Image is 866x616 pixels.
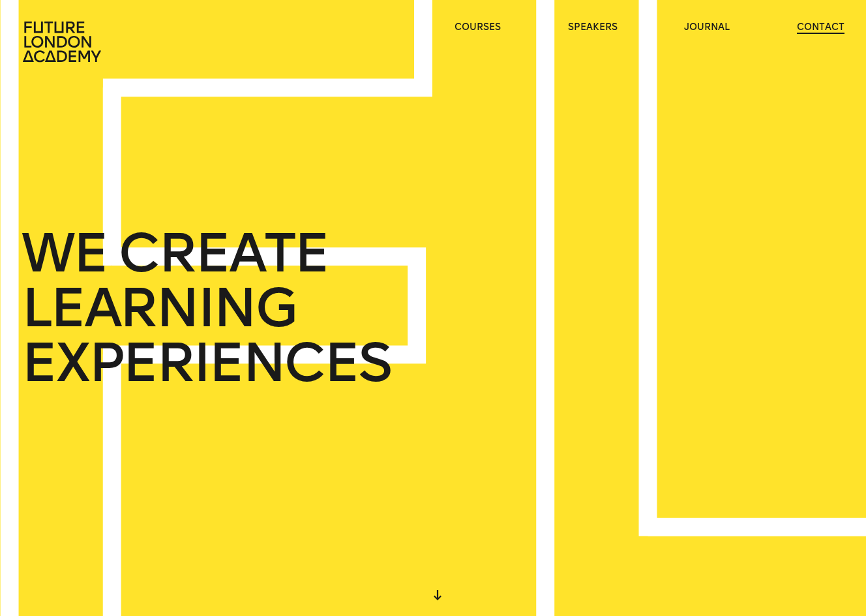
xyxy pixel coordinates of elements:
span: LEARNING [22,281,296,335]
a: contact [797,21,844,34]
a: courses [455,21,501,34]
a: speakers [568,21,618,34]
a: journal [684,21,730,34]
span: WE [22,226,107,281]
span: CREATE [119,226,329,281]
span: EXPERIENCES [22,335,391,390]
